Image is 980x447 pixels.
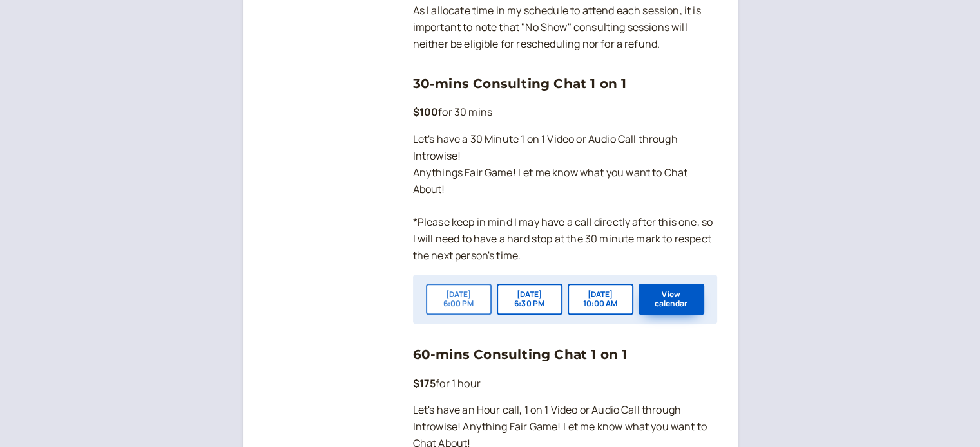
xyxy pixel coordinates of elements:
[413,105,439,119] b: $100
[413,3,717,53] p: As I allocate time in my schedule to attend each session, it is important to note that "No Show" ...
[413,347,628,362] a: 60-mins Consulting Chat 1 on 1
[413,104,717,121] p: for 30 mins
[639,284,704,315] button: View calendar
[413,376,717,392] p: for 1 hour
[413,131,717,264] p: Let's have a 30 Minute 1 on 1 Video or Audio Call through Introwise! Anythings Fair Game! Let me ...
[568,284,633,315] button: [DATE]10:00 AM
[413,76,627,91] a: 30-mins Consulting Chat 1 on 1
[413,376,436,390] b: $175
[426,284,492,315] button: [DATE]6:00 PM
[497,284,562,315] button: [DATE]6:30 PM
